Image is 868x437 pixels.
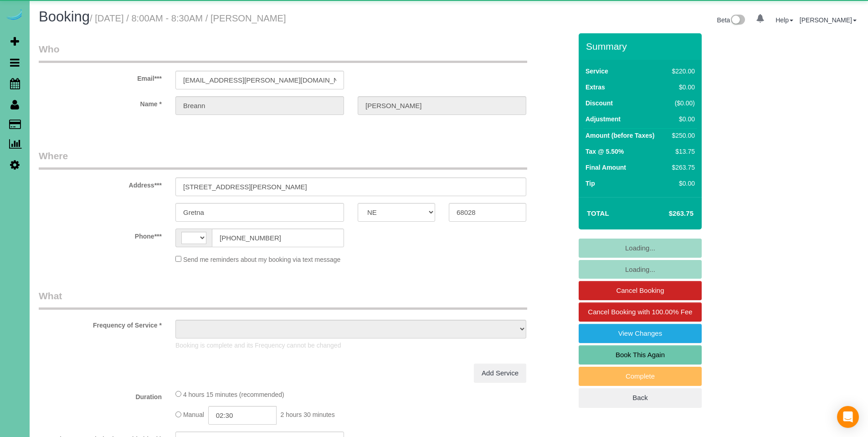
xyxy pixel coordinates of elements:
h4: $263.75 [642,210,693,218]
label: Amount (before Taxes) [586,131,654,140]
span: Cancel Booking with 100.00% Fee [588,308,692,316]
label: Tax @ 5.50% [586,147,624,156]
span: Booking [39,9,90,25]
strong: Total [587,209,609,217]
span: Send me reminders about my booking via text message [183,256,341,263]
div: $263.75 [668,163,695,172]
div: $0.00 [668,114,695,124]
a: [PERSON_NAME] [800,16,857,24]
span: 2 hours 30 minutes [281,411,335,419]
a: Cancel Booking [579,281,702,300]
a: Beta [717,16,745,24]
h3: Summary [586,41,697,52]
div: $220.00 [668,67,695,76]
img: New interface [730,15,745,26]
label: Duration [32,389,169,401]
div: Open Intercom Messenger [837,406,859,428]
label: Service [586,67,608,76]
span: 4 hours 15 minutes (recommended) [183,391,284,398]
label: Discount [586,99,613,108]
legend: What [39,289,527,310]
label: Adjustment [586,114,621,124]
div: ($0.00) [668,99,695,108]
a: Cancel Booking with 100.00% Fee [579,302,702,322]
a: Back [579,388,702,407]
label: Final Amount [586,163,626,172]
label: Extras [586,83,605,92]
p: Booking is complete and its Frequency cannot be changed [175,341,526,350]
div: $13.75 [668,147,695,156]
legend: Where [39,149,527,170]
label: Frequency of Service * [32,317,169,330]
a: Book This Again [579,345,702,364]
a: Add Service [474,364,526,383]
img: Automaid Logo [5,9,24,22]
small: / [DATE] / 8:00AM - 8:30AM / [PERSON_NAME] [90,13,286,23]
a: Help [776,16,793,24]
span: Manual [183,411,204,419]
a: View Changes [579,324,702,343]
label: Name * [32,96,169,109]
label: Tip [586,179,595,188]
div: $0.00 [668,83,695,92]
div: $0.00 [668,179,695,188]
div: $250.00 [668,131,695,140]
legend: Who [39,42,527,63]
